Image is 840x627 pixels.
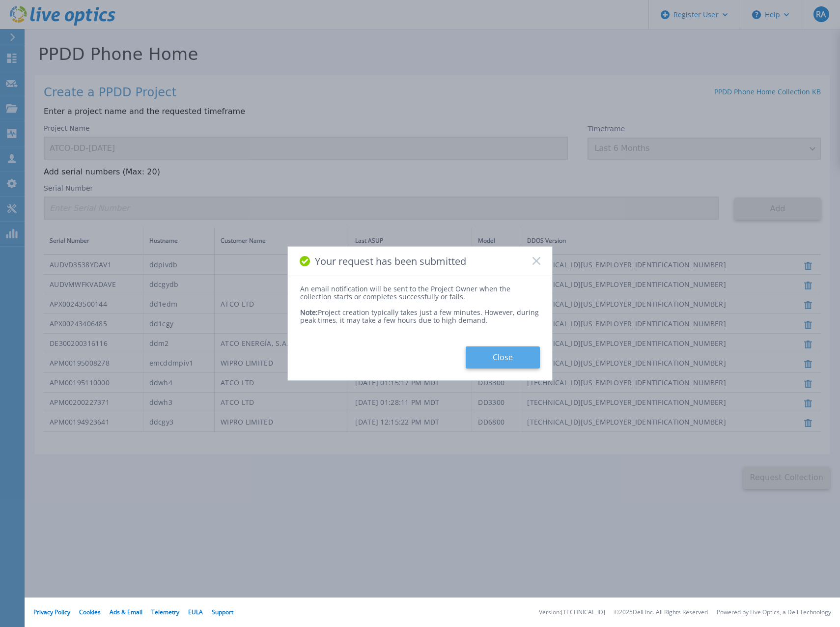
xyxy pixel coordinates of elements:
a: Telemetry [151,608,179,616]
a: EULA [188,608,203,616]
span: Note: [300,308,318,317]
div: An email notification will be sent to the Project Owner when the collection starts or completes s... [300,285,540,301]
a: Support [212,608,233,616]
li: Powered by Live Optics, a Dell Technology [717,609,831,616]
a: Cookies [79,608,101,616]
a: Privacy Policy [33,608,70,616]
li: Version: [TECHNICAL_ID] [539,609,605,616]
li: © 2025 Dell Inc. All Rights Reserved [614,609,708,616]
div: Project creation typically takes just a few minutes. However, during peak times, it may take a fe... [300,301,540,324]
span: Your request has been submitted [315,256,466,267]
a: Ads & Email [110,608,142,616]
button: Close [466,346,540,369]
